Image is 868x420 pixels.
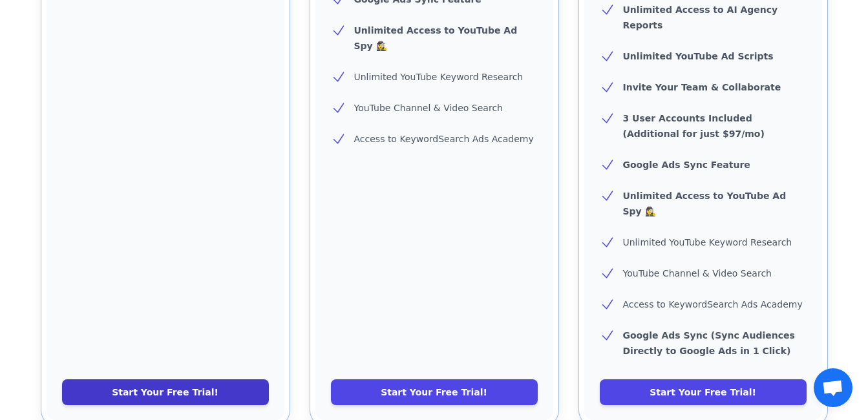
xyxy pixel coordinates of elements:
[623,237,792,247] span: Unlimited YouTube Keyword Research
[623,5,778,30] b: Unlimited Access to AI Agency Reports
[354,72,524,82] span: Unlimited YouTube Keyword Research
[623,299,803,310] span: Access to KeywordSearch Ads Academy
[623,268,772,278] span: YouTube Channel & Video Search
[623,113,765,139] b: 3 User Accounts Included (Additional for just $97/mo)
[62,379,269,405] a: Start Your Free Trial!
[814,368,852,407] div: Open chat
[623,160,750,170] b: Google Ads Sync Feature
[354,134,534,144] span: Access to KeywordSearch Ads Academy
[623,191,787,216] b: Unlimited Access to YouTube Ad Spy 🕵️‍♀️
[623,330,795,356] b: Google Ads Sync (Sync Audiences Directly to Google Ads in 1 Click)
[354,103,503,113] span: YouTube Channel & Video Search
[331,379,538,405] a: Start Your Free Trial!
[354,25,518,51] b: Unlimited Access to YouTube Ad Spy 🕵️‍♀️
[623,82,781,92] b: Invite Your Team & Collaborate
[600,379,807,405] a: Start Your Free Trial!
[623,51,774,61] b: Unlimited YouTube Ad Scripts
